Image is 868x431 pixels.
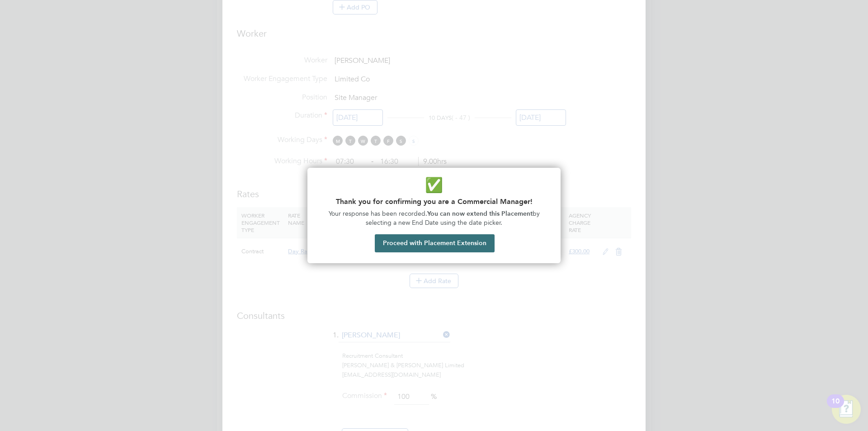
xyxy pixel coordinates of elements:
[307,168,561,263] div: Commercial Manager Confirmation
[375,234,495,252] button: Proceed with Placement Extension
[366,210,542,227] span: by selecting a new End Date using the date picker.
[329,210,427,218] span: Your response has been recorded.
[318,197,550,206] h2: Thank you for confirming you are a Commercial Manager!
[427,210,533,218] strong: You can now extend this Placement
[318,175,550,195] p: ✅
